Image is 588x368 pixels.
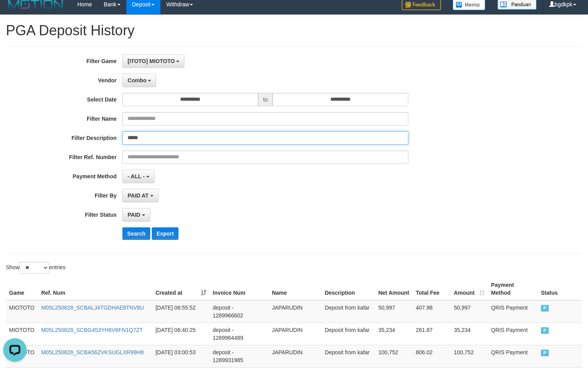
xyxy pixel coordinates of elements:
[413,345,451,367] td: 806.02
[375,323,413,345] td: 35,234
[375,345,413,367] td: 100,752
[209,323,269,345] td: deposit - 1289964489
[269,278,322,300] th: Name
[127,173,145,179] span: - ALL -
[269,300,322,323] td: JAPARUDIN
[322,323,375,345] td: Deposit from kafar
[413,278,451,300] th: Total Fee
[488,345,538,367] td: QRIS Payment
[122,54,184,68] button: [ITOTO] MIOTOTO
[3,3,27,27] button: Open LiveChat chat widget
[451,300,488,323] td: 50,997
[488,300,538,323] td: QRIS Payment
[541,350,549,356] span: PAID
[209,345,269,367] td: deposit - 1289931985
[152,345,209,367] td: [DATE] 03:00:53
[375,300,413,323] td: 50,997
[451,278,488,300] th: Amount: activate to sort column ascending
[413,323,451,345] td: 281.87
[258,93,273,106] span: to
[375,278,413,300] th: Net Amount
[6,300,38,323] td: MIOTOTO
[127,212,140,218] span: PAID
[413,300,451,323] td: 407.98
[6,262,66,274] label: Show entries
[6,323,38,345] td: MIOTOTO
[269,323,322,345] td: JAPARUDIN
[122,227,150,240] button: Search
[20,262,49,274] select: Showentries
[6,23,582,38] h1: PGA Deposit History
[127,58,175,64] span: [ITOTO] MIOTOTO
[488,278,538,300] th: Payment Method
[322,345,375,367] td: Deposit from kafar
[152,323,209,345] td: [DATE] 06:40:25
[541,327,549,334] span: PAID
[127,77,146,83] span: Combo
[209,278,269,300] th: Invoice Num
[6,278,38,300] th: Game
[152,300,209,323] td: [DATE] 06:55:52
[488,323,538,345] td: QRIS Payment
[41,349,144,355] a: M05L250828_SCBA56ZVKSUGLXR99H8
[209,300,269,323] td: deposit - 1289966602
[122,189,158,202] button: PAID AT
[152,227,178,240] button: Export
[41,305,144,311] a: M05L250828_SCBALJ4TGDHAE8TNV8U
[122,208,150,221] button: PAID
[541,305,549,312] span: PAID
[451,323,488,345] td: 35,234
[122,74,156,87] button: Combo
[127,192,148,199] span: PAID AT
[122,170,154,183] button: - ALL -
[269,345,322,367] td: JAPARUDIN
[538,278,582,300] th: Status
[322,278,375,300] th: Description
[152,278,209,300] th: Created at: activate to sort column ascending
[322,300,375,323] td: Deposit from kafar
[41,327,143,333] a: M05L250828_SCBG453YH6V6FN1Q7ZT
[451,345,488,367] td: 100,752
[38,278,152,300] th: Ref. Num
